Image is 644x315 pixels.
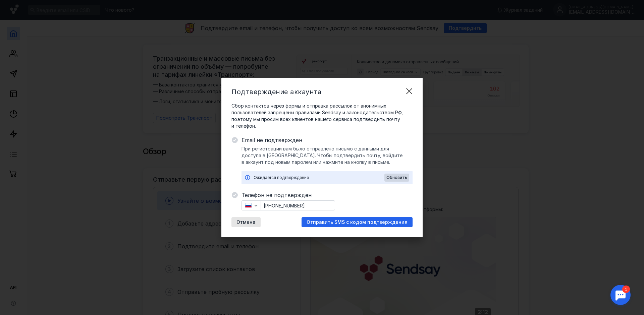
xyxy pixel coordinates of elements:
span: При регистрации вам было отправлено письмо с данными для доступа в [GEOGRAPHIC_DATA]. Чтобы подтв... [241,145,413,166]
div: 1 [15,4,23,11]
span: Отмена [236,219,256,225]
button: Отправить SMS с кодом подтверждения [302,217,413,227]
span: Сбор контактов через формы и отправка рассылок от анонимных пользователей запрещены правилами Sen... [231,103,413,129]
div: Ожидается подтверждение [254,174,384,181]
span: Email не подтвержден [241,136,413,144]
span: Подтверждение аккаунта [231,88,321,96]
span: Отправить SMS с кодом подтверждения [307,219,408,225]
span: Обновить [386,175,407,180]
span: Телефон не подтвержден [241,191,413,199]
button: Обновить [384,174,409,182]
button: Отмена [231,217,261,227]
